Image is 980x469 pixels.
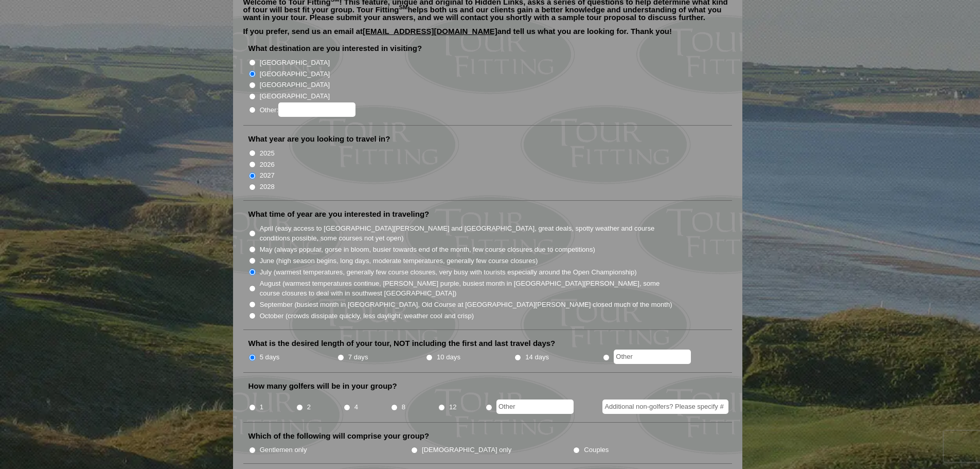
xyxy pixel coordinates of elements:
label: How many golfers will be in your group? [248,381,397,391]
label: October (crowds dissipate quickly, less daylight, weather cool and crisp) [260,311,474,321]
a: [EMAIL_ADDRESS][DOMAIN_NAME] [363,27,497,36]
input: Other [614,350,691,364]
label: August (warmest temperatures continue, [PERSON_NAME] purple, busiest month in [GEOGRAPHIC_DATA][P... [260,279,673,299]
label: [GEOGRAPHIC_DATA] [260,58,330,68]
label: 2 [307,402,311,412]
label: 10 days [437,352,460,362]
label: 2028 [260,182,275,192]
label: [GEOGRAPHIC_DATA] [260,69,330,79]
label: 8 [402,402,405,412]
input: Other: [278,102,355,117]
label: What time of year are you interested in traveling? [248,209,430,219]
label: [GEOGRAPHIC_DATA] [260,91,330,101]
label: Which of the following will comprise your group? [248,431,430,441]
label: July (warmest temperatures, generally few course closures, very busy with tourists especially aro... [260,267,637,277]
label: Couples [584,445,609,455]
label: 5 days [260,352,280,362]
label: 2025 [260,148,275,159]
label: What is the desired length of your tour, NOT including the first and last travel days? [248,338,556,349]
sup: SM [399,4,408,10]
p: If you prefer, send us an email at and tell us what you are looking for. Thank you! [243,27,732,43]
label: 4 [354,402,358,412]
label: 2027 [260,170,275,181]
label: 7 days [348,352,368,362]
label: 12 [449,402,457,412]
label: What destination are you interested in visiting? [248,43,422,54]
label: September (busiest month in [GEOGRAPHIC_DATA], Old Course at [GEOGRAPHIC_DATA][PERSON_NAME] close... [260,300,672,310]
label: 2026 [260,160,275,170]
label: April (easy access to [GEOGRAPHIC_DATA][PERSON_NAME] and [GEOGRAPHIC_DATA], great deals, spotty w... [260,223,673,244]
label: May (always popular, gorse in bloom, busier towards end of the month, few course closures due to ... [260,245,595,255]
label: What year are you looking to travel in? [248,134,390,144]
label: [GEOGRAPHIC_DATA] [260,80,330,90]
label: June (high season begins, long days, moderate temperatures, generally few course closures) [260,256,538,266]
label: 1 [260,402,263,412]
label: Other: [260,102,355,117]
label: [DEMOGRAPHIC_DATA] only [422,445,511,455]
label: 14 days [525,352,549,362]
label: Gentlemen only [260,445,307,455]
input: Other [496,399,574,414]
input: Additional non-golfers? Please specify # [602,399,728,414]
